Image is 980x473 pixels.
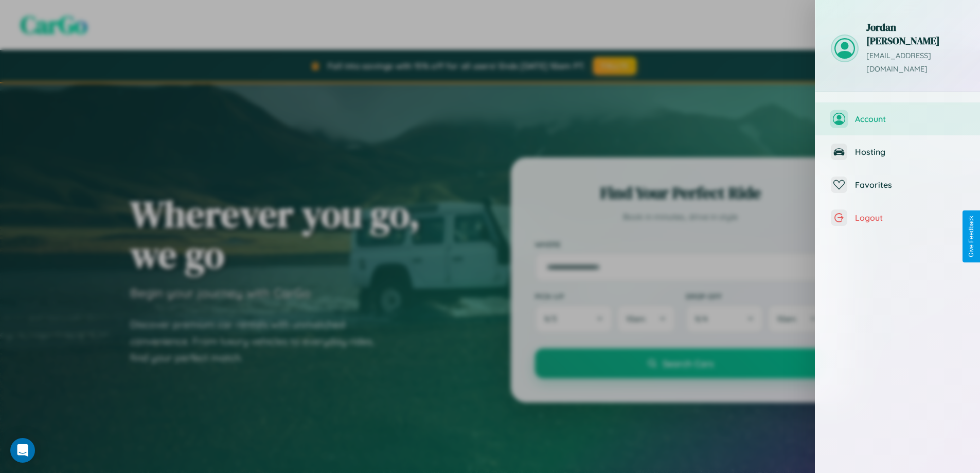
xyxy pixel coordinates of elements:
h3: Jordan [PERSON_NAME] [866,21,965,47]
span: Logout [855,213,965,223]
span: Account [855,114,965,124]
button: Logout [815,201,980,234]
div: Open Intercom Messenger [10,438,35,463]
p: [EMAIL_ADDRESS][DOMAIN_NAME] [866,49,965,76]
button: Hosting [815,135,980,168]
button: Account [815,102,980,135]
span: Favorites [855,180,965,190]
div: Give Feedback [968,216,975,257]
span: Hosting [855,147,965,157]
button: Favorites [815,168,980,201]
